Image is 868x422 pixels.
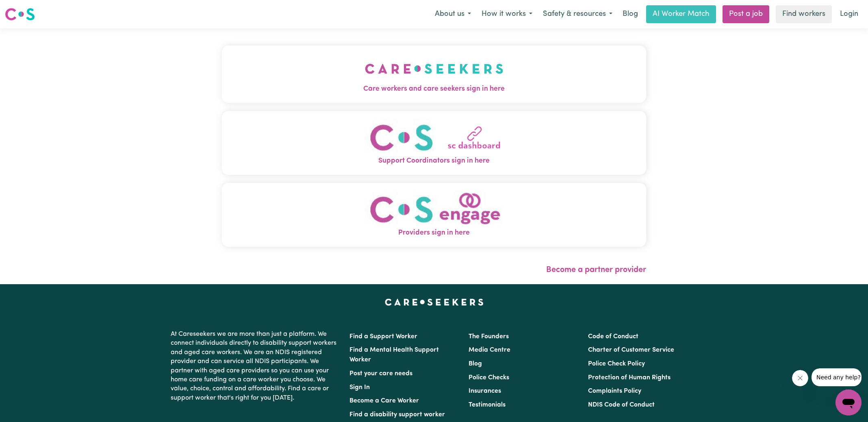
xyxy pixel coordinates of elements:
a: Careseekers logo [5,5,35,24]
span: Support Coordinators sign in here [222,156,646,166]
a: Insurances [469,388,501,394]
a: Police Check Policy [588,361,645,367]
a: Charter of Customer Service [588,347,674,353]
a: Blog [618,5,643,23]
a: Testimonials [469,402,506,408]
a: Careseekers home page [385,299,484,305]
span: Care workers and care seekers sign in here [222,84,646,94]
a: Code of Conduct [588,333,638,340]
button: Care workers and care seekers sign in here [222,46,646,102]
button: Safety & resources [538,6,618,23]
a: AI Worker Match [646,5,716,23]
button: Support Coordinators sign in here [222,111,646,175]
button: About us [430,6,476,23]
iframe: Message from company [812,368,861,386]
iframe: Button to launch messaging window [835,389,861,415]
p: At Careseekers we are more than just a platform. We connect individuals directly to disability su... [171,326,340,406]
a: Police Checks [469,374,509,381]
span: Providers sign in here [222,228,646,238]
a: Complaints Policy [588,388,641,394]
a: NDIS Code of Conduct [588,402,655,408]
a: Blog [469,361,482,367]
a: Sign In [349,384,370,391]
a: Media Centre [469,347,510,353]
button: How it works [476,6,538,23]
a: Find a disability support worker [349,411,445,418]
iframe: Close message [792,370,808,386]
a: Find a Support Worker [349,333,417,340]
button: Providers sign in here [222,183,646,247]
a: The Founders [469,333,509,340]
a: Find workers [776,5,832,23]
a: Find a Mental Health Support Worker [349,347,439,363]
a: Protection of Human Rights [588,374,671,381]
img: Careseekers logo [5,7,35,22]
a: Become a partner provider [546,266,646,274]
a: Post a job [723,5,769,23]
a: Login [835,5,863,23]
a: Become a Care Worker [349,398,419,404]
a: Post your care needs [349,370,412,377]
